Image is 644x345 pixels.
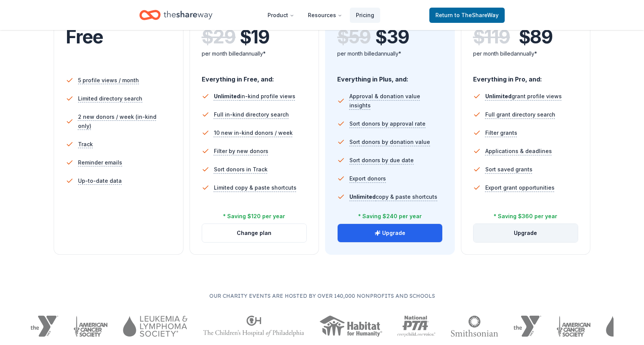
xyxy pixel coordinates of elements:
[349,174,386,183] span: Export donors
[123,316,187,337] img: Leukemia & Lymphoma Society
[473,224,578,242] button: Upgrade
[473,49,579,58] div: per month billed annually*
[78,76,139,85] span: 5 profile views / month
[214,183,296,192] span: Limited copy & paste shortcuts
[223,212,285,221] div: * Saving $120 per year
[337,68,443,84] div: Everything in Plus, and:
[261,8,300,23] button: Product
[139,6,212,24] a: Home
[30,291,614,300] p: Our charity events are hosted by over 140,000 nonprofits and schools
[350,8,380,23] a: Pricing
[203,316,304,337] img: The Children's Hospital of Philadelphia
[519,26,553,48] span: $ 89
[214,128,293,137] span: 10 new in-kind donors / week
[302,8,348,23] button: Resources
[66,26,103,48] span: Free
[78,158,122,167] span: Reminder emails
[349,137,430,147] span: Sort donors by donation value
[485,93,512,99] span: Unlimited
[513,316,541,337] img: YMCA
[214,165,268,174] span: Sort donors in Track
[397,316,436,337] img: National PTA
[556,316,591,337] img: American Cancer Society
[261,6,380,24] nav: Main
[485,183,555,192] span: Export grant opportunities
[485,93,562,99] span: grant profile views
[454,12,499,18] span: to TheShareWay
[78,140,93,149] span: Track
[78,94,142,103] span: Limited directory search
[451,316,498,337] img: Smithsonian
[202,224,307,242] button: Change plan
[214,93,295,99] span: in-kind profile views
[202,49,307,58] div: per month billed annually*
[494,212,557,221] div: * Saving $360 per year
[338,224,442,242] button: Upgrade
[202,68,307,84] div: Everything in Free, and:
[349,193,376,200] span: Unlimited
[30,316,58,337] img: YMCA
[349,92,443,110] span: Approval & donation value insights
[73,316,108,337] img: American Cancer Society
[358,212,422,221] div: * Saving $240 per year
[78,176,122,185] span: Up-to-date data
[429,8,505,23] a: Returnto TheShareWay
[78,112,171,131] span: 2 new donors / week (in-kind only)
[349,193,437,200] span: copy & paste shortcuts
[214,93,240,99] span: Unlimited
[214,147,268,156] span: Filter by new donors
[485,147,552,156] span: Applications & deadlines
[337,49,443,58] div: per month billed annually*
[319,316,382,337] img: Habitat for Humanity
[485,128,517,137] span: Filter grants
[349,119,426,128] span: Sort donors by approval rate
[349,156,414,165] span: Sort donors by due date
[240,26,269,48] span: $ 19
[485,165,532,174] span: Sort saved grants
[485,110,555,119] span: Full grant directory search
[473,68,579,84] div: Everything in Pro, and:
[435,11,499,20] span: Return
[214,110,289,119] span: Full in-kind directory search
[375,26,409,48] span: $ 39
